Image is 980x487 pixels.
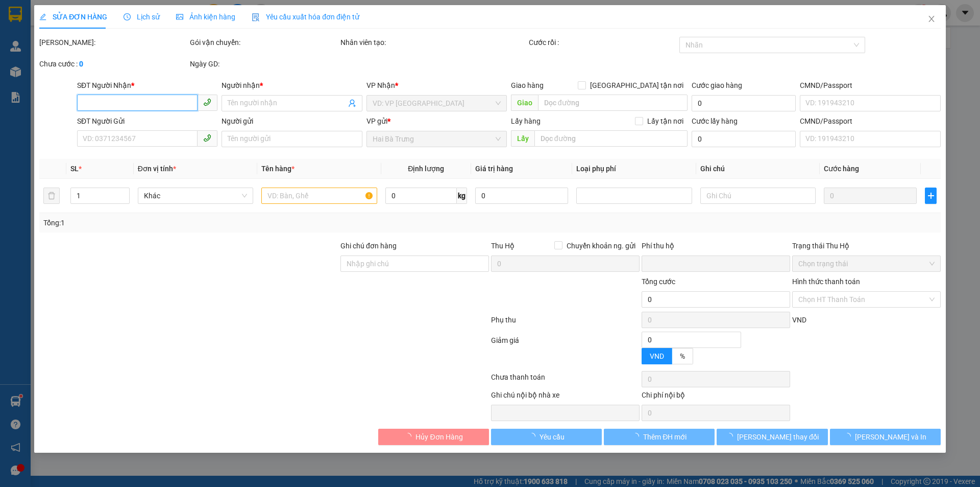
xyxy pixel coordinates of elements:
[792,277,860,286] label: Hình thức thanh toán
[511,130,534,147] span: Lấy
[490,314,641,332] div: Phụ thu
[632,433,643,440] span: loading
[824,165,859,173] span: Cước hàng
[511,117,541,125] span: Lấy hàng
[798,256,935,271] span: Chọn trạng thái
[604,429,715,445] button: Thêm ĐH mới
[124,13,160,21] span: Lịch sử
[348,99,356,107] span: user-add
[927,15,936,23] span: close
[176,13,183,20] span: picture
[43,188,60,204] button: delete
[540,431,565,443] span: Yêu cầu
[680,352,685,360] span: %
[700,188,816,204] input: Ghi Chú
[692,117,738,125] label: Cước lấy hàng
[925,188,936,204] button: plus
[792,240,941,251] div: Trạng thái Thu Hộ
[203,134,211,142] span: phone
[692,131,796,147] input: Cước lấy hàng
[366,115,507,127] div: VP gửi
[490,335,641,369] div: Giảm giá
[404,433,415,440] span: loading
[340,37,527,48] div: Nhân viên tạo:
[511,81,544,89] span: Giao hàng
[717,429,827,445] button: [PERSON_NAME] thay đổi
[340,242,397,250] label: Ghi chú đơn hàng
[222,115,362,127] div: Người gửi
[643,431,687,443] span: Thêm ĐH mới
[491,242,514,250] span: Thu Hộ
[917,5,946,34] button: Close
[261,165,295,173] span: Tên hàng
[792,316,806,324] span: VND
[373,131,501,147] span: Hai Bà Trưng
[855,431,926,443] span: [PERSON_NAME] và In
[696,159,820,179] th: Ghi chú
[692,95,796,111] input: Cước giao hàng
[586,80,688,91] span: [GEOGRAPHIC_DATA] tận nơi
[830,429,941,445] button: [PERSON_NAME] và In
[222,80,362,91] div: Người nhận
[572,159,696,179] th: Loại phụ phí
[562,240,640,251] span: Chuyển khoản ng. gửi
[70,165,79,173] span: SL
[491,429,602,445] button: Yêu cầu
[642,240,790,256] div: Phí thu hộ
[340,256,489,272] input: Ghi chú đơn hàng
[366,81,395,89] span: VP Nhận
[39,13,46,20] span: edit
[800,115,940,127] div: CMND/Passport
[824,188,917,204] input: 0
[79,60,83,68] b: 0
[511,95,538,111] span: Giao
[39,37,188,48] div: [PERSON_NAME]:
[39,58,188,69] div: Chưa cước :
[529,37,677,48] div: Cước rồi :
[124,13,131,20] span: clock-circle
[800,80,940,91] div: CMND/Passport
[176,13,235,21] span: Ảnh kiện hàng
[642,389,790,405] div: Chi phí nội bộ
[528,433,540,440] span: loading
[491,389,640,405] div: Ghi chú nội bộ nhà xe
[39,13,107,21] span: SỬA ĐƠN HÀNG
[726,433,737,440] span: loading
[43,217,378,228] div: Tổng: 1
[252,13,359,21] span: Yêu cầu xuất hóa đơn điện tử
[538,95,688,111] input: Dọc đường
[252,13,260,21] img: icon
[415,431,462,443] span: Hủy Đơn Hàng
[692,81,742,89] label: Cước giao hàng
[77,115,217,127] div: SĐT Người Gửi
[643,115,688,127] span: Lấy tận nơi
[737,431,819,443] span: [PERSON_NAME] thay đổi
[261,188,377,204] input: VD: Bàn, Ghế
[408,165,444,173] span: Định lượng
[378,429,489,445] button: Hủy Đơn Hàng
[457,188,467,204] span: kg
[77,80,217,91] div: SĐT Người Nhận
[203,98,211,106] span: phone
[190,58,338,69] div: Ngày GD:
[534,130,688,147] input: Dọc đường
[144,188,247,203] span: Khác
[138,165,176,173] span: Đơn vị tính
[650,352,664,360] span: VND
[642,277,675,286] span: Tổng cước
[490,372,641,389] div: Chưa thanh toán
[475,165,513,173] span: Giá trị hàng
[844,433,855,440] span: loading
[190,37,338,48] div: Gói vận chuyển:
[925,192,936,200] span: plus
